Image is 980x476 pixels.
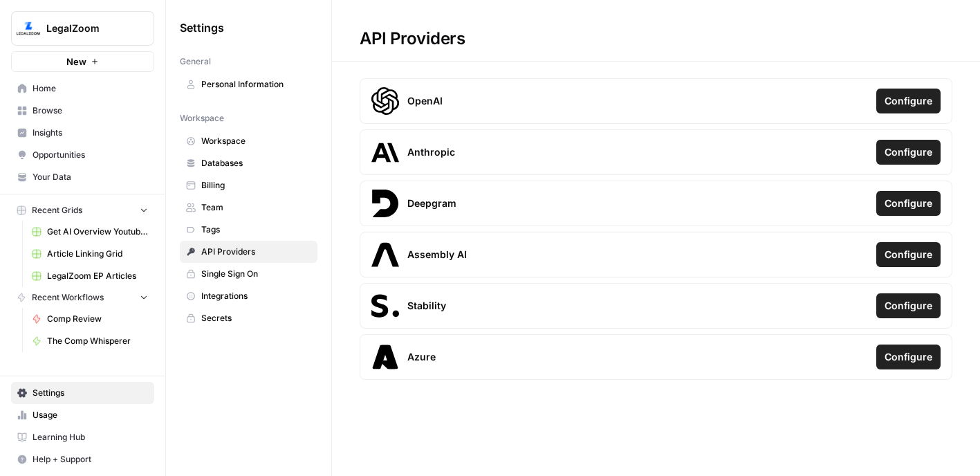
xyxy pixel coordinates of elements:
[180,307,317,329] a: Secrets
[11,426,154,448] a: Learning Hub
[26,308,154,330] a: Comp Review
[180,285,317,307] a: Integrations
[33,149,148,161] span: Opportunities
[47,248,148,260] span: Article Linking Grid
[11,404,154,426] a: Usage
[33,453,148,466] span: Help + Support
[885,145,932,159] span: Configure
[11,77,154,100] a: Home
[11,11,154,46] button: Workspace: LegalZoom
[33,387,148,399] span: Settings
[33,409,148,421] span: Usage
[47,226,148,238] span: Get AI Overview Youtube Videos Grid
[876,293,941,318] button: Configure
[180,112,224,125] span: Workspace
[180,196,317,219] a: Team
[201,312,311,324] span: Secrets
[201,78,311,91] span: Personal Information
[47,313,148,325] span: Comp Review
[46,21,130,35] span: LegalZoom
[47,270,148,282] span: LegalZoom EP Articles
[407,248,467,262] span: Assembly AI
[876,140,941,165] button: Configure
[26,265,154,287] a: LegalZoom EP Articles
[885,350,932,364] span: Configure
[201,268,311,280] span: Single Sign On
[407,196,456,210] span: Deepgram
[11,100,154,122] a: Browse
[407,94,443,108] span: OpenAI
[180,73,317,95] a: Personal Information
[33,127,148,139] span: Insights
[33,431,148,443] span: Learning Hub
[11,287,154,308] button: Recent Workflows
[180,55,211,68] span: General
[180,219,317,241] a: Tags
[26,221,154,243] a: Get AI Overview Youtube Videos Grid
[180,19,224,36] span: Settings
[32,204,82,217] span: Recent Grids
[11,122,154,144] a: Insights
[332,28,493,50] div: API Providers
[885,196,932,210] span: Configure
[11,51,154,72] button: New
[876,242,941,267] button: Configure
[201,201,311,214] span: Team
[66,55,86,68] span: New
[407,350,436,364] span: Azure
[11,382,154,404] a: Settings
[876,191,941,216] button: Configure
[180,263,317,285] a: Single Sign On
[201,290,311,302] span: Integrations
[33,104,148,117] span: Browse
[33,82,148,95] span: Home
[407,145,455,159] span: Anthropic
[11,144,154,166] a: Opportunities
[885,299,932,313] span: Configure
[885,94,932,108] span: Configure
[201,179,311,192] span: Billing
[33,171,148,183] span: Your Data
[201,135,311,147] span: Workspace
[47,335,148,347] span: The Comp Whisperer
[180,241,317,263] a: API Providers
[11,200,154,221] button: Recent Grids
[180,152,317,174] a: Databases
[885,248,932,262] span: Configure
[407,299,446,313] span: Stability
[11,448,154,470] button: Help + Support
[180,174,317,196] a: Billing
[16,16,41,41] img: LegalZoom Logo
[26,243,154,265] a: Article Linking Grid
[876,345,941,369] button: Configure
[11,166,154,188] a: Your Data
[201,246,311,258] span: API Providers
[201,223,311,236] span: Tags
[26,330,154,352] a: The Comp Whisperer
[180,130,317,152] a: Workspace
[32,291,104,304] span: Recent Workflows
[201,157,311,170] span: Databases
[876,89,941,113] button: Configure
